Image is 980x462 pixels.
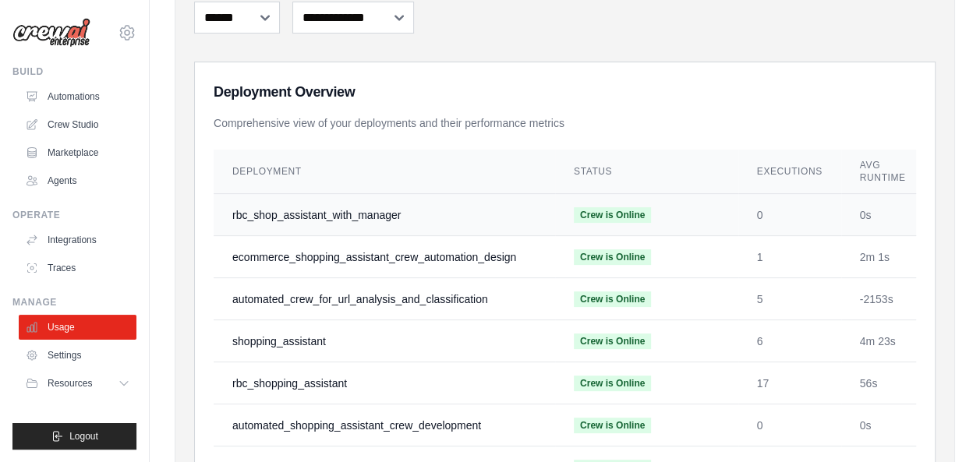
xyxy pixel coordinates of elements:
[841,404,925,446] td: 0s
[555,150,738,194] th: Status
[19,343,136,368] a: Settings
[841,320,925,362] td: 4m 23s
[574,376,651,391] span: Crew is Online
[738,150,841,194] th: Executions
[738,404,841,446] td: 0
[738,320,841,362] td: 6
[214,362,555,404] td: rbc_shopping_assistant
[738,278,841,320] td: 5
[19,84,136,109] a: Automations
[19,256,136,280] a: Traces
[19,315,136,340] a: Usage
[574,418,651,433] span: Crew is Online
[48,377,92,390] span: Resources
[841,236,925,278] td: 2m 1s
[12,209,136,221] div: Operate
[574,207,651,223] span: Crew is Online
[738,236,841,278] td: 1
[841,150,925,194] th: Avg Runtime
[214,320,555,362] td: shopping_assistant
[19,371,136,396] button: Resources
[574,333,651,349] span: Crew is Online
[214,81,916,103] h3: Deployment Overview
[738,194,841,236] td: 0
[19,140,136,165] a: Marketplace
[19,227,136,252] a: Integrations
[574,291,651,307] span: Crew is Online
[12,423,136,450] button: Logout
[214,150,555,194] th: Deployment
[841,194,925,236] td: 0s
[69,430,98,443] span: Logout
[12,296,136,309] div: Manage
[214,115,916,131] p: Comprehensive view of your deployments and their performance metrics
[214,194,555,236] td: rbc_shop_assistant_with_manager
[214,236,555,278] td: ecommerce_shopping_assistant_crew_automation_design
[12,18,90,48] img: Logo
[214,404,555,446] td: automated_shopping_assistant_crew_development
[574,249,651,265] span: Crew is Online
[841,278,925,320] td: -2153s
[214,278,555,320] td: automated_crew_for_url_analysis_and_classification
[738,362,841,404] td: 17
[841,362,925,404] td: 56s
[12,65,136,78] div: Build
[19,112,136,137] a: Crew Studio
[19,168,136,193] a: Agents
